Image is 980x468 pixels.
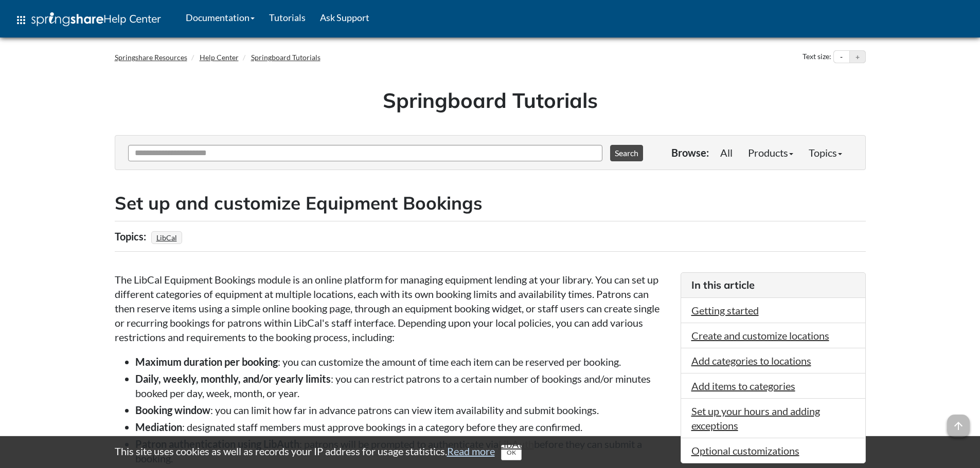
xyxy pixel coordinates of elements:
[135,354,670,369] li: : you can customize the amount of time each item can be reserved per booking.
[691,444,799,457] a: Optional customizations
[155,230,179,245] a: LibCal
[104,444,876,460] div: This site uses cookies as well as records your IP address for usage statistics.
[115,191,866,216] h2: Set up and customize Equipment Bookings
[200,53,239,62] a: Help Center
[31,12,103,26] img: Springshare
[691,354,811,367] a: Add categories to locations
[135,438,299,450] strong: Patron authentication using LibAuth
[251,53,320,62] a: Springboard Tutorials
[740,142,801,163] a: Products
[15,14,27,26] span: apps
[947,416,970,428] a: arrow_upward
[8,5,168,35] a: apps Help Center
[691,380,795,392] a: Add items to categories
[712,142,740,163] a: All
[850,51,865,63] button: Increase text size
[691,278,855,292] h3: In this article
[498,438,534,450] a: LibAuth
[801,142,850,163] a: Topics
[135,421,182,433] strong: Mediation
[115,272,670,344] p: The LibCal Equipment Bookings module is an online platform for managing equipment lending at your...
[135,404,210,416] strong: Booking window
[610,145,643,161] button: Search
[122,86,858,115] h1: Springboard Tutorials
[691,329,829,342] a: Create and customize locations
[691,304,759,316] a: Getting started
[691,405,820,432] a: Set up your hours and adding exceptions
[834,51,849,63] button: Decrease text size
[135,372,331,385] strong: Daily, weekly, monthly, and/or yearly limits
[313,5,377,30] a: Ask Support
[671,145,709,160] p: Browse:
[135,437,670,465] li: : patrons will be prompted to authenticate via before they can submit a booking.
[135,355,278,368] strong: Maximum duration per booking
[262,5,313,30] a: Tutorials
[115,227,149,246] div: Topics:
[800,50,833,64] div: Text size:
[947,415,970,437] span: arrow_upward
[135,371,670,400] li: : you can restrict patrons to a certain number of bookings and/or minutes booked per day, week, m...
[135,403,670,417] li: : you can limit how far in advance patrons can view item availability and submit bookings.
[135,420,670,434] li: : designated staff members must approve bookings in a category before they are confirmed.
[179,5,262,30] a: Documentation
[103,12,161,25] span: Help Center
[115,53,187,62] a: Springshare Resources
